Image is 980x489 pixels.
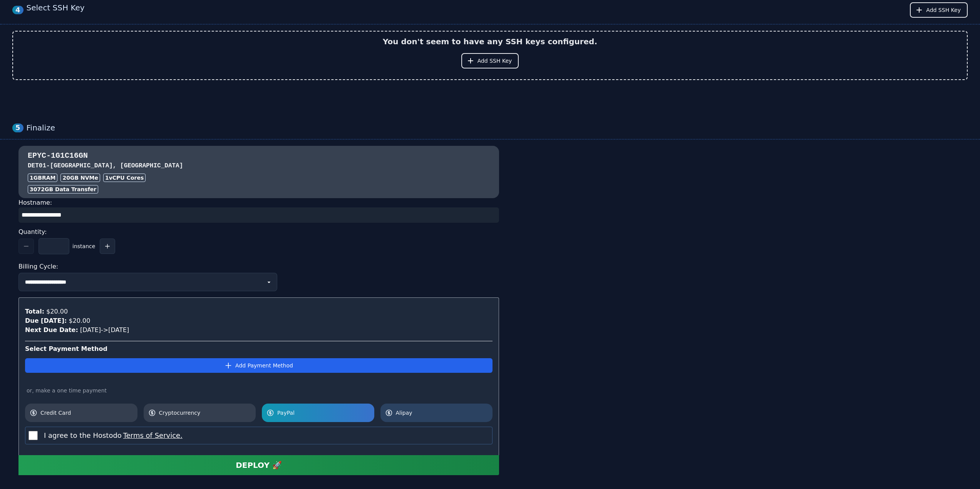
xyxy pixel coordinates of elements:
[396,409,488,417] span: Alipay
[67,316,90,325] div: $20.00
[18,226,499,238] div: Quantity:
[926,6,961,14] span: Add SSH Key
[159,409,251,417] span: Cryptocurrency
[28,161,490,170] h3: DET01 - [GEOGRAPHIC_DATA], [GEOGRAPHIC_DATA]
[60,174,100,182] div: 20 GB NVMe
[477,57,512,65] span: Add SSH Key
[12,124,23,132] div: 5
[18,198,499,223] div: Hostname:
[18,455,499,475] button: DEPLOY 🚀
[28,150,490,161] h3: EPYC-1G1C16GN
[103,174,146,182] div: 1 vCPU Cores
[236,460,282,471] div: DEPLOY 🚀
[25,358,493,373] button: Add Payment Method
[25,344,493,354] div: Select Payment Method
[461,53,519,68] button: Add SSH Key
[28,185,98,194] div: 3072 GB Data Transfer
[25,325,493,335] div: [DATE] -> [DATE]
[910,2,968,18] button: Add SSH Key
[44,430,183,441] label: I agree to the Hostodo
[27,123,968,133] div: Finalize
[27,2,85,18] div: Select SSH Key
[25,387,493,394] div: or, make a one time payment
[44,307,68,316] div: $20.00
[28,174,57,182] div: 1GB RAM
[277,409,370,417] span: PayPal
[40,409,133,417] span: Credit Card
[122,431,183,439] a: Terms of Service.
[383,36,597,47] h2: You don't seem to have any SSH keys configured.
[25,307,44,316] div: Total:
[12,6,23,15] div: 4
[25,316,67,325] div: Due [DATE]:
[72,242,95,250] span: instance
[18,260,499,273] div: Billing Cycle:
[122,430,183,441] button: I agree to the Hostodo
[25,325,78,335] div: Next Due Date:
